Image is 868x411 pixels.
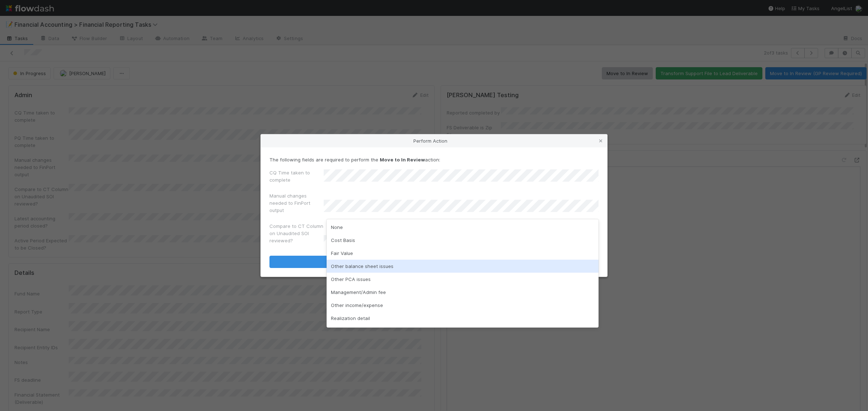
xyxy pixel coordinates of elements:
label: Manual changes needed to FinPort output [269,192,324,214]
div: Cashless contribution [327,325,599,338]
div: Other income/expense [327,299,599,312]
div: Other balance sheet issues [327,260,599,273]
p: The following fields are required to perform the action: [269,156,599,163]
div: Other PCA issues [327,273,599,286]
div: Management/Admin fee [327,286,599,299]
label: CQ Time taken to complete [269,169,324,183]
button: Move to In Review [269,256,599,268]
strong: Move to In Review [380,157,425,163]
div: None [327,221,599,234]
div: Fair Value [327,247,599,260]
label: Compare to CT Column on Unaudited SOI reviewed? [269,222,324,244]
div: Cost Basis [327,234,599,247]
div: Realization detail [327,312,599,325]
div: Perform Action [261,134,607,147]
